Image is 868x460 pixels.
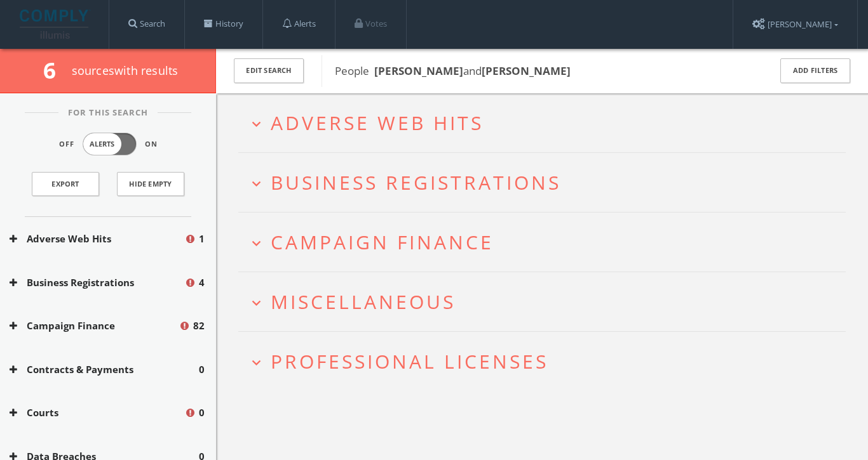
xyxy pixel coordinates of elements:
span: source s with results [72,63,179,78]
a: Export [32,172,99,196]
span: 4 [199,275,205,290]
span: Miscellaneous [271,289,456,315]
span: 0 [199,362,205,377]
button: Campaign Finance [10,319,179,333]
i: expand_more [248,354,265,371]
span: 6 [43,55,67,85]
button: Courts [10,405,184,420]
i: expand_more [248,115,265,133]
span: and [374,63,482,78]
span: Business Registrations [271,169,561,195]
button: expand_moreAdverse Web Hits [248,112,846,133]
button: Add Filters [780,58,850,83]
button: Contracts & Payments [10,362,199,377]
button: expand_moreCampaign Finance [248,232,846,253]
i: expand_more [248,294,265,312]
button: expand_moreProfessional Licenses [248,351,846,372]
button: Hide Empty [117,172,184,196]
b: [PERSON_NAME] [374,63,463,78]
span: 0 [199,405,205,420]
button: expand_moreMiscellaneous [248,291,846,312]
button: Business Registrations [10,275,184,290]
button: expand_moreBusiness Registrations [248,172,846,193]
span: People [335,63,571,78]
span: On [145,139,158,150]
span: Adverse Web Hits [271,110,484,136]
i: expand_more [248,235,265,252]
button: Edit Search [234,58,304,83]
span: Campaign Finance [271,229,494,255]
img: illumis [20,10,91,39]
span: Off [59,139,74,150]
b: [PERSON_NAME] [482,63,571,78]
span: 1 [199,232,205,246]
button: Adverse Web Hits [10,232,184,246]
span: 82 [193,319,205,333]
span: For This Search [58,107,158,119]
i: expand_more [248,175,265,192]
span: Professional Licenses [271,348,548,374]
